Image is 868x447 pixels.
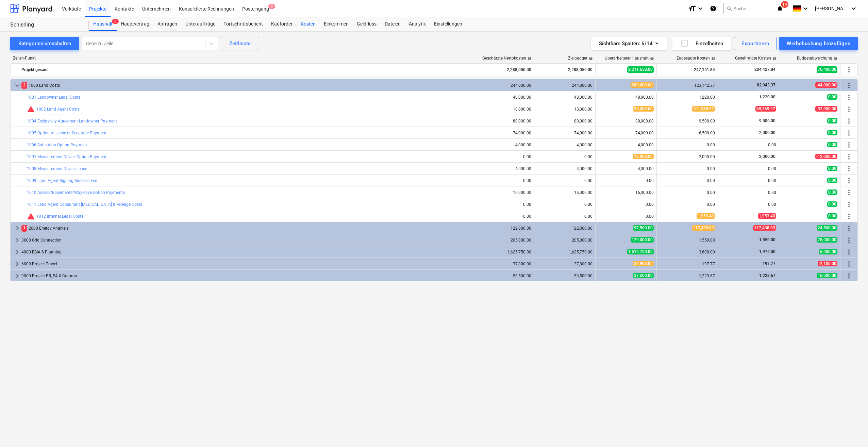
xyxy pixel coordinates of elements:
[660,143,715,147] div: 0.00
[697,213,715,219] span: 1,953.40
[845,141,853,149] span: Mehr Aktionen
[89,17,117,31] a: Haushalt3
[631,237,654,243] span: 129,000.00
[660,131,715,135] div: 6,500.00
[13,81,21,89] span: keyboard_arrow_down
[660,154,715,159] div: 2,000.00
[27,154,106,159] a: 1007 Measurement Device Option Payment
[27,105,35,113] span: Die damit verbundenen Kosten übersteigen das überarbeitete Budget
[633,261,654,266] span: 39,900.00
[36,107,80,112] a: 1002 Land Agent Costs
[832,56,838,61] span: help
[537,274,592,278] div: 53,500.00
[633,154,654,159] span: 12,000.00
[771,56,777,61] span: help
[430,17,466,31] a: Einstellungen
[476,64,531,75] div: 2,288,050.00
[801,4,809,13] i: keyboard_arrow_down
[598,190,654,195] div: 16,000.00
[723,3,771,14] button: Suche
[845,272,853,280] span: Mehr Aktionen
[598,131,654,135] div: 74,000.00
[633,273,654,278] span: 37,500.00
[587,56,593,61] span: help
[660,64,715,75] div: 247,151.84
[476,119,531,123] div: 80,000.00
[353,17,381,31] a: Geldfluss
[827,178,837,183] span: 0.00
[21,247,470,258] div: 4000 ESIA & Planning
[537,154,592,159] div: 0.00
[21,225,27,231] span: 1
[13,224,21,232] span: keyboard_arrow_right
[819,249,837,254] span: 6,000.00
[755,106,776,112] span: 65,369.97
[21,223,470,234] div: 2000 Energy Analysis
[660,274,715,278] div: 1,223.67
[598,202,654,207] div: 0.00
[721,143,776,147] div: 0.00
[13,272,21,280] span: keyboard_arrow_right
[817,225,837,231] span: 24,500.00
[631,82,654,88] span: 288,000.00
[27,95,80,100] a: 1001 Landowner Legal Costs
[476,83,531,88] div: 244,000.00
[10,37,79,50] button: Kategorien umschalten
[27,143,87,147] a: 1006 Subsation Option Payment
[537,119,592,123] div: 80,000.00
[845,129,853,137] span: Mehr Aktionen
[827,130,837,135] span: 0.00
[834,414,868,447] iframe: Chat Widget
[598,95,654,100] div: 48,000.00
[526,56,532,61] span: help
[818,261,837,266] span: -2,100.00
[320,17,353,31] div: Einkommen
[660,238,715,243] div: 1,550.00
[537,262,592,266] div: 37,800.00
[758,118,776,123] span: 9,500.00
[692,225,715,231] span: 117,438.03
[758,237,776,242] span: 1,550.00
[27,212,35,220] span: Die damit verbundenen Kosten übersteigen das überarbeitete Budget
[815,106,837,112] span: -32,000.00
[537,238,592,243] div: 205,000.00
[537,131,592,135] div: 74,000.00
[476,107,531,112] div: 18,000.00
[660,190,715,195] div: 0.00
[627,249,654,254] span: 1,619,750.00
[219,17,267,31] a: Fortschrittsbericht
[845,260,853,268] span: Mehr Aktionen
[845,105,853,113] span: Mehr Aktionen
[845,153,853,161] span: Mehr Aktionen
[537,95,592,100] div: 48,000.00
[827,94,837,100] span: 0.00
[405,17,430,31] a: Analytik
[721,202,776,207] div: 0.00
[721,178,776,183] div: 0.00
[827,166,837,171] span: 0.00
[758,273,776,278] span: 1,223.67
[660,202,715,207] div: 0.00
[710,56,715,61] span: help
[537,83,592,88] div: 244,000.00
[297,17,320,31] a: Kosten
[476,262,531,266] div: 37,800.00
[815,154,837,159] span: -12,000.00
[758,130,776,135] span: 2,000.00
[660,119,715,123] div: 9,500.00
[605,56,654,61] div: Überarbeiteter Haushalt
[692,106,715,112] span: 101,968.97
[741,39,769,48] div: Exportieren
[660,95,715,100] div: 1,220.00
[758,249,776,254] span: 1,975.00
[27,190,125,195] a: 1010 Access/Easements/Wayleave Option Payments
[850,4,858,13] i: keyboard_arrow_down
[89,17,117,31] div: Haushalt
[598,143,654,147] div: 4,000.00
[476,250,531,254] div: 1,625,750.00
[27,166,87,171] a: 1008 Measurement Device Lease
[381,17,405,31] a: Dateien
